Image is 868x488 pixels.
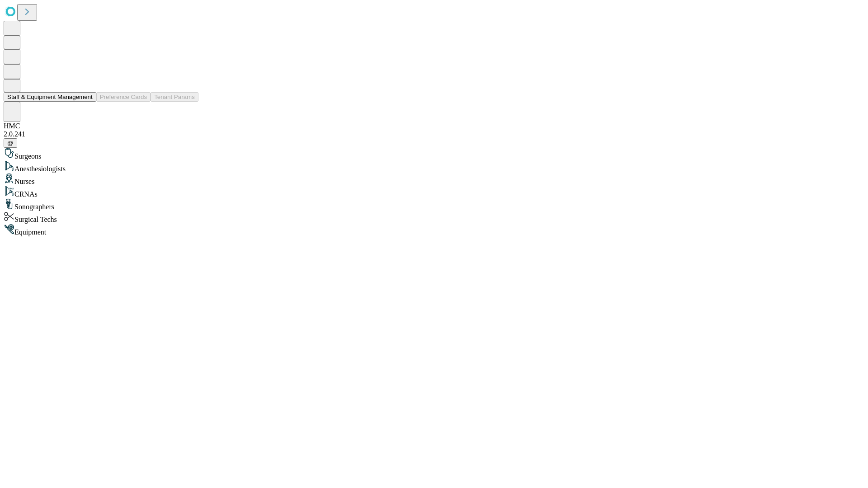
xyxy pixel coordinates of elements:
[151,92,198,102] button: Tenant Params
[4,186,864,198] div: CRNAs
[4,92,96,102] button: Staff & Equipment Management
[4,160,864,173] div: Anesthesiologists
[4,122,864,130] div: HMC
[4,211,864,224] div: Surgical Techs
[4,173,864,186] div: Nurses
[4,224,864,236] div: Equipment
[7,140,14,146] span: @
[4,148,864,160] div: Surgeons
[96,92,151,102] button: Preference Cards
[4,198,864,211] div: Sonographers
[4,138,17,148] button: @
[4,130,864,138] div: 2.0.241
